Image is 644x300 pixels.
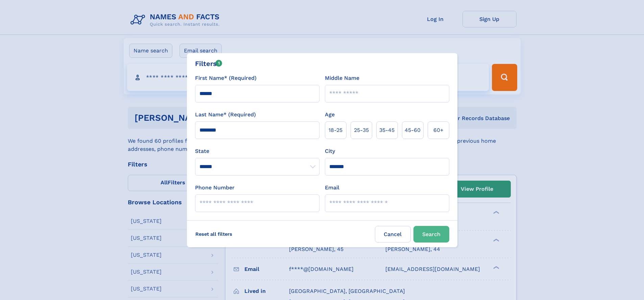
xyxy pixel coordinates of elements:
[195,111,256,119] label: Last Name* (Required)
[195,184,235,192] label: Phone Number
[329,126,342,134] span: 18‑25
[413,226,449,243] button: Search
[195,147,319,155] label: State
[375,226,411,243] label: Cancel
[325,111,335,119] label: Age
[379,126,395,134] span: 35‑45
[325,147,335,155] label: City
[195,74,257,82] label: First Name* (Required)
[191,226,237,242] label: Reset all filters
[405,126,421,134] span: 45‑60
[433,126,444,134] span: 60+
[195,59,222,69] div: Filters
[325,184,339,192] label: Email
[325,74,359,82] label: Middle Name
[354,126,369,134] span: 25‑35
